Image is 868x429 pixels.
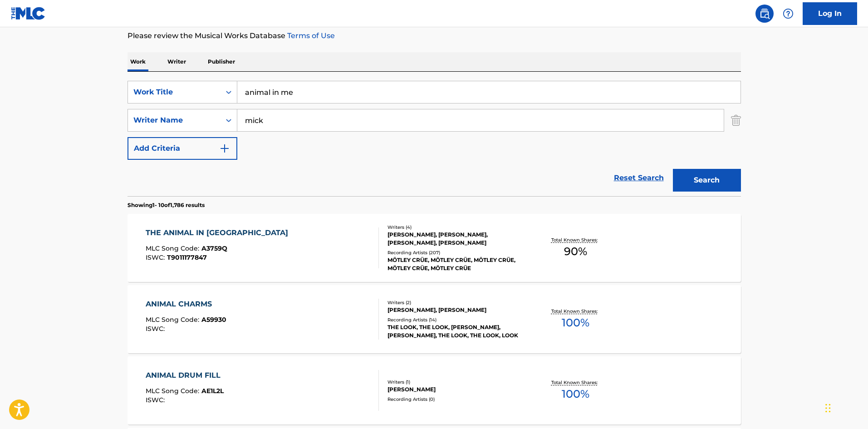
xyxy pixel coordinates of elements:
[825,394,831,422] div: Drag
[146,299,226,310] div: ANIMAL CHARMS
[387,323,525,340] div: THE LOOK, THE LOOK, [PERSON_NAME], [PERSON_NAME], THE LOOK, THE LOOK, LOOK
[205,52,238,71] p: Publisher
[564,243,587,260] span: 90 %
[146,227,293,238] div: THE ANIMAL IN [GEOGRAPHIC_DATA]
[779,5,797,23] div: Help
[551,308,600,315] p: Total Known Shares:
[387,379,525,385] div: Writers ( 1 )
[387,299,525,306] div: Writers ( 2 )
[128,137,237,160] button: Add Criteria
[201,316,226,324] span: A59930
[146,325,167,333] span: ISWC :
[759,8,770,19] img: search
[146,244,201,252] span: MLC Song Code :
[803,2,857,25] a: Log In
[562,386,589,402] span: 100 %
[562,315,589,331] span: 100 %
[285,31,335,40] a: Terms of Use
[673,169,741,192] button: Search
[387,316,525,323] div: Recording Artists ( 14 )
[128,214,741,282] a: THE ANIMAL IN [GEOGRAPHIC_DATA]MLC Song Code:A3759QISWC:T9011177847Writers (4)[PERSON_NAME], [PER...
[387,224,525,231] div: Writers ( 4 )
[146,387,201,395] span: MLC Song Code :
[201,244,227,252] span: A3759Q
[128,81,741,196] form: Search Form
[783,8,794,19] img: help
[133,87,215,98] div: Work Title
[146,396,167,404] span: ISWC :
[146,316,201,324] span: MLC Song Code :
[551,379,600,386] p: Total Known Shares:
[387,306,525,314] div: [PERSON_NAME], [PERSON_NAME]
[731,109,741,132] img: Delete Criterion
[387,256,525,272] div: MÖTLEY CRÜE, MÖTLEY CRÜE, MÖTLEY CRÜE, MÖTLEY CRÜE, MÖTLEY CRÜE
[823,385,868,429] iframe: Chat Widget
[133,115,215,126] div: Writer Name
[387,385,525,394] div: [PERSON_NAME]
[128,285,741,353] a: ANIMAL CHARMSMLC Song Code:A59930ISWC:Writers (2)[PERSON_NAME], [PERSON_NAME]Recording Artists (1...
[146,370,225,381] div: ANIMAL DRUM FILL
[167,253,207,261] span: T9011177847
[11,7,46,20] img: MLC Logo
[165,52,189,71] p: Writer
[609,168,668,188] a: Reset Search
[128,201,205,209] p: Showing 1 - 10 of 1,786 results
[755,5,774,23] a: Public Search
[146,253,167,261] span: ISWC :
[387,396,525,403] div: Recording Artists ( 0 )
[128,52,148,71] p: Work
[201,387,224,395] span: AE1L2L
[219,143,230,154] img: 9d2ae6d4665cec9f34b9.svg
[128,356,741,424] a: ANIMAL DRUM FILLMLC Song Code:AE1L2LISWC:Writers (1)[PERSON_NAME]Recording Artists (0)Total Known...
[387,249,525,256] div: Recording Artists ( 207 )
[551,237,600,243] p: Total Known Shares:
[128,30,741,41] p: Please review the Musical Works Database
[387,231,525,247] div: [PERSON_NAME], [PERSON_NAME], [PERSON_NAME], [PERSON_NAME]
